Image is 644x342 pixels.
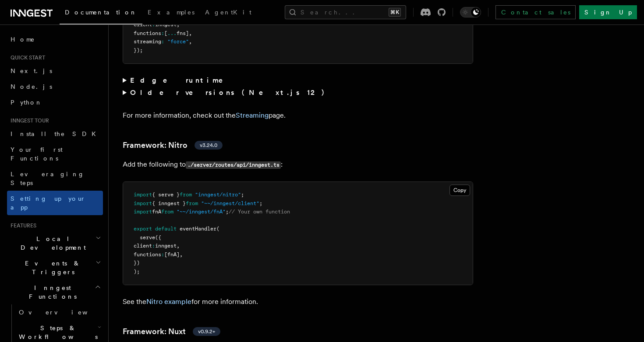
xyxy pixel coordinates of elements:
[177,30,189,36] span: fns]
[186,200,198,206] span: from
[134,243,152,249] span: client
[180,192,192,198] span: from
[180,251,183,258] span: ,
[19,309,109,316] span: Overview
[495,5,576,19] a: Contact sales
[7,142,103,166] a: Your first Functions
[134,269,140,275] span: );
[161,38,164,45] span: :
[134,226,152,232] span: export
[216,226,219,232] span: (
[7,191,103,215] a: Setting up your app
[140,234,155,241] span: serve
[11,130,101,137] span: Install the SDK
[241,192,244,198] span: ;
[152,243,155,249] span: :
[134,47,143,53] span: });
[229,209,290,215] span: // Your own function
[152,209,161,215] span: fnA
[7,259,96,276] span: Events & Triggers
[200,142,217,149] span: v3.24.0
[167,38,189,45] span: "force"
[195,192,241,198] span: "inngest/nitro"
[7,79,103,94] a: Node.js
[7,117,49,124] span: Inngest tour
[205,9,251,16] span: AgentKit
[134,30,161,36] span: functions
[161,209,173,215] span: from
[123,296,473,308] p: See the for more information.
[164,251,180,258] span: [fnA]
[189,30,192,36] span: ,
[198,328,215,335] span: v0.9.2+
[7,31,103,47] a: Home
[123,139,223,151] a: Framework: Nitrov3.24.0
[7,231,103,255] button: Local Development
[389,8,401,17] kbd: ⌘K
[7,126,103,142] a: Install the SDK
[164,30,167,36] span: [
[155,243,177,249] span: inngest
[15,324,98,341] span: Steps & Workflows
[259,200,262,206] span: ;
[123,325,220,338] a: Framework: Nuxtv0.9.2+
[186,161,281,169] code: ./server/routes/api/inngest.ts
[7,234,96,252] span: Local Development
[134,251,161,258] span: functions
[7,166,103,191] a: Leveraging Steps
[167,30,177,36] span: ...
[285,5,406,19] button: Search...⌘K
[152,200,186,206] span: { inngest }
[200,3,257,24] a: AgentKit
[134,260,140,266] span: })
[201,200,259,206] span: "~~/inngest/client"
[177,209,226,215] span: "~~/inngest/fnA"
[579,5,637,19] a: Sign Up
[11,171,85,186] span: Leveraging Steps
[11,67,52,74] span: Next.js
[123,109,473,122] p: For more information, check out the page.
[7,283,95,301] span: Inngest Functions
[180,226,216,232] span: eventHandler
[7,94,103,110] a: Python
[161,30,164,36] span: :
[11,83,52,90] span: Node.js
[449,185,470,196] button: Copy
[152,192,180,198] span: { serve }
[7,280,103,304] button: Inngest Functions
[60,3,142,24] a: Documentation
[7,222,36,229] span: Features
[7,255,103,280] button: Events & Triggers
[134,209,152,215] span: import
[146,297,191,306] a: Nitro example
[134,38,161,45] span: streaming
[123,158,473,171] p: Add the following to :
[134,200,152,206] span: import
[155,226,177,232] span: default
[130,88,329,97] strong: Older versions (Next.js 12)
[460,7,481,17] button: Toggle dark mode
[11,195,86,211] span: Setting up your app
[189,38,192,45] span: ,
[11,146,63,162] span: Your first Functions
[130,76,235,84] strong: Edge runtime
[7,63,103,79] a: Next.js
[142,3,200,24] a: Examples
[11,35,35,44] span: Home
[7,54,45,61] span: Quick start
[134,192,152,198] span: import
[226,209,229,215] span: ;
[236,111,269,119] a: Streaming
[177,243,180,249] span: ,
[155,234,161,241] span: ({
[65,9,137,16] span: Documentation
[123,87,473,99] summary: Older versions (Next.js 12)
[161,251,164,258] span: :
[15,304,103,320] a: Overview
[148,9,195,16] span: Examples
[123,74,473,87] summary: Edge runtime
[11,99,42,106] span: Python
